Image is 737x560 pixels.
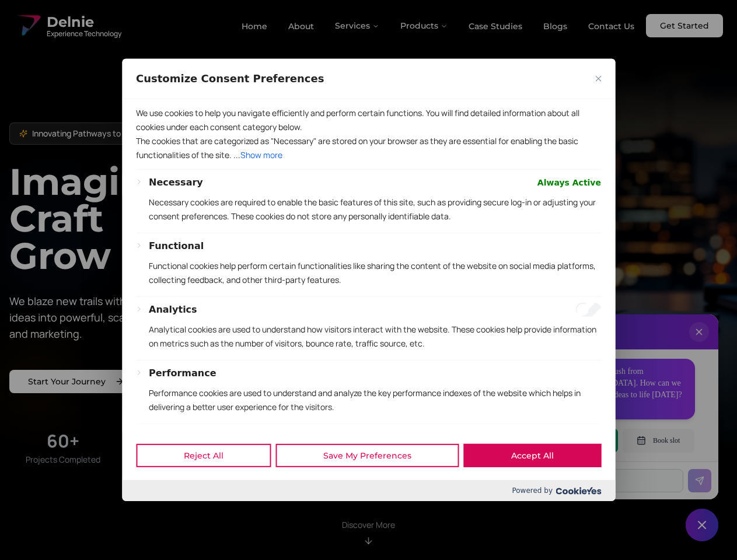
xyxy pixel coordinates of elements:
[575,303,601,317] input: Enable Analytics
[275,444,459,467] button: Save My Preferences
[149,323,601,351] p: Analytical cookies are used to understand how visitors interact with the website. These cookies h...
[463,444,601,467] button: Accept All
[149,366,216,380] button: Performance
[556,487,601,495] img: Cookieyes logo
[537,176,601,190] span: Always Active
[136,106,601,134] p: We use cookies to help you navigate efficiently and perform certain functions. You will find deta...
[149,195,601,223] p: Necessary cookies are required to enable the basic features of this site, such as providing secur...
[149,303,197,317] button: Analytics
[149,176,203,190] button: Necessary
[136,134,601,162] p: The cookies that are categorized as "Necessary" are stored on your browser as they are essential ...
[240,148,282,162] button: Show more
[149,239,204,253] button: Functional
[122,480,615,501] div: Powered by
[136,72,324,86] span: Customize Consent Preferences
[595,76,601,82] img: Close
[149,259,601,287] p: Functional cookies help perform certain functionalities like sharing the content of the website o...
[136,444,271,467] button: Reject All
[149,386,601,414] p: Performance cookies are used to understand and analyze the key performance indexes of the website...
